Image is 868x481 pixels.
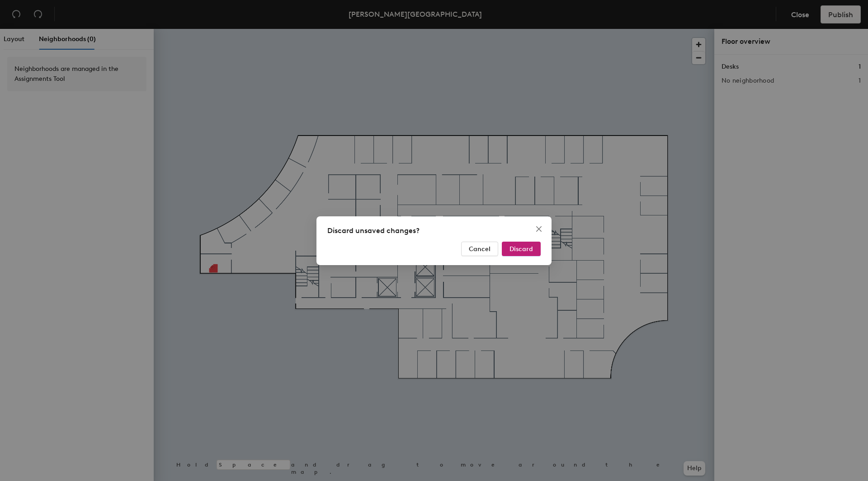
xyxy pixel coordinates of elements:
button: Discard [502,242,541,256]
span: Discard [509,245,533,252]
button: Cancel [461,242,498,256]
div: Discard unsaved changes? [327,225,541,236]
span: Close [532,225,546,233]
button: Close [532,222,546,236]
span: close [535,225,542,233]
span: Cancel [469,245,491,252]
